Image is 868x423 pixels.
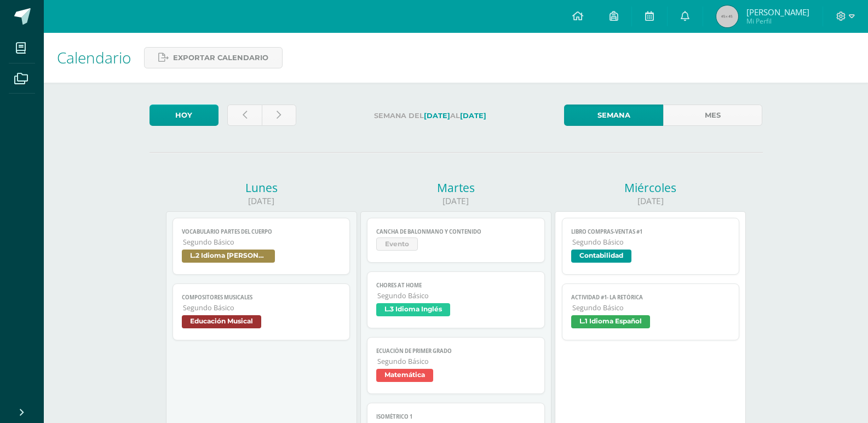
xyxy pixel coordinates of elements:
[572,303,731,312] span: Segundo Básico
[555,195,746,207] div: [DATE]
[424,112,450,120] strong: [DATE]
[376,413,536,420] span: Isométrico 1
[716,5,738,27] img: 45x45
[360,180,551,195] div: Martes
[144,47,283,68] a: Exportar calendario
[173,218,350,275] a: Vocabulario Partes del cuerpoSegundo BásicoL.2 Idioma [PERSON_NAME]
[562,283,740,340] a: Actividad #1- La RetóricaSegundo BásicoL.1 Idioma Español
[572,237,731,247] span: Segundo Básico
[571,315,650,328] span: L.1 Idioma Español
[564,105,663,126] a: Semana
[376,347,536,355] span: Ecuación de primer grado
[360,195,551,207] div: [DATE]
[166,180,357,195] div: Lunes
[182,294,341,301] span: Compositores musicales
[460,112,486,120] strong: [DATE]
[182,315,261,328] span: Educación Musical
[663,105,762,126] a: Mes
[746,7,809,18] span: [PERSON_NAME]
[183,303,341,312] span: Segundo Básico
[377,357,536,366] span: Segundo Básico
[376,303,450,316] span: L.3 Idioma Inglés
[376,282,536,289] span: Chores at home
[376,369,433,382] span: Matemática
[182,228,341,235] span: Vocabulario Partes del cuerpo
[376,237,418,251] span: Evento
[166,195,357,207] div: [DATE]
[182,250,275,263] span: L.2 Idioma [PERSON_NAME]
[173,283,350,340] a: Compositores musicalesSegundo BásicoEducación Musical
[376,228,536,235] span: Cancha de Balonmano y Contenido
[571,294,731,301] span: Actividad #1- La Retórica
[367,218,545,263] a: Cancha de Balonmano y ContenidoEvento
[377,291,536,300] span: Segundo Básico
[173,48,268,68] span: Exportar calendario
[555,180,746,195] div: Miércoles
[57,47,131,68] span: Calendario
[150,105,219,126] a: Hoy
[571,228,731,235] span: Libro Compras-Ventas #1
[746,16,809,26] span: Mi Perfil
[367,337,545,394] a: Ecuación de primer gradoSegundo BásicoMatemática
[571,250,631,263] span: Contabilidad
[562,218,740,275] a: Libro Compras-Ventas #1Segundo BásicoContabilidad
[183,237,341,247] span: Segundo Básico
[367,271,545,328] a: Chores at homeSegundo BásicoL.3 Idioma Inglés
[305,105,555,127] label: Semana del al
